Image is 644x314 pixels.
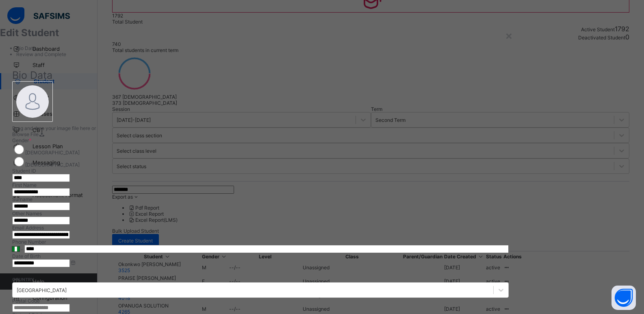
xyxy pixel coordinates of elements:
label: [DEMOGRAPHIC_DATA] [25,162,80,168]
label: Phone Number [12,239,46,245]
span: COUNTRY [12,277,34,282]
label: [DEMOGRAPHIC_DATA] [25,149,80,156]
label: First Name [12,182,37,188]
label: Surname [12,196,33,202]
img: bannerImage [16,85,49,118]
div: bannerImageDrag and drop your image file here orBrowse File [12,81,509,137]
span: Browse File [12,131,39,137]
label: Postal Code [12,298,40,304]
div: [GEOGRAPHIC_DATA] [17,287,67,293]
label: Other Names [12,210,42,217]
label: Email Address [12,225,44,231]
button: Open asap [611,286,636,310]
label: Date of Birth [12,253,41,259]
span: Gender [12,137,31,143]
span: Bio Data [12,69,52,81]
span: Review and Complete [16,51,66,57]
label: Student ID [12,168,36,174]
div: × [505,28,513,42]
span: Bio Data [16,45,36,51]
span: Drag and drop your image file here or [12,125,96,131]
